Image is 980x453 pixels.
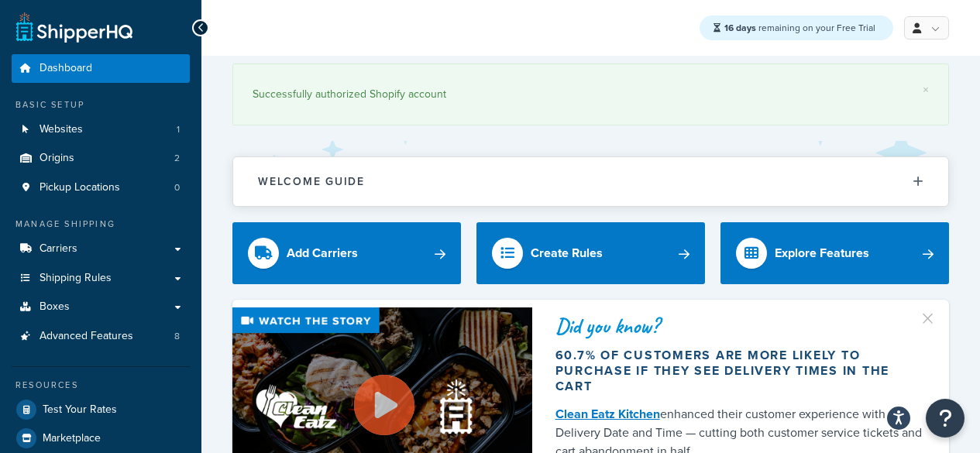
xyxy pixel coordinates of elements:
button: Open Resource Center [926,399,965,438]
li: Advanced Features [12,322,190,351]
span: Test Your Rates [43,403,117,417]
a: Create Rules [476,222,705,284]
span: remaining on your Free Trial [724,21,875,35]
span: Carriers [40,242,77,256]
span: 0 [174,181,180,194]
a: Carriers [12,235,190,263]
a: Explore Features [720,222,949,284]
a: × [923,84,929,96]
strong: 16 days [724,21,756,35]
div: Explore Features [775,242,869,264]
a: Add Carriers [232,222,461,284]
span: Boxes [40,300,70,314]
span: Marketplace [43,432,101,445]
div: Successfully authorized Shopify account [253,84,929,105]
a: Pickup Locations0 [12,173,190,202]
div: Basic Setup [12,98,190,112]
span: Websites [40,123,83,136]
a: Shipping Rules [12,264,190,293]
li: Origins [12,144,190,173]
a: Clean Eatz Kitchen [555,405,660,423]
span: Dashboard [40,62,92,75]
div: Create Rules [531,242,603,264]
div: 60.7% of customers are more likely to purchase if they see delivery times in the cart [555,348,926,394]
div: Did you know? [555,315,926,337]
a: Websites1 [12,115,190,144]
span: Advanced Features [40,330,133,343]
li: Websites [12,115,190,144]
a: Marketplace [12,424,190,452]
li: Pickup Locations [12,173,190,202]
div: Add Carriers [287,242,358,264]
span: Pickup Locations [40,181,120,194]
span: Origins [40,152,74,165]
button: Welcome Guide [233,157,948,206]
span: 8 [174,330,180,343]
a: Origins2 [12,144,190,173]
span: 1 [177,123,180,136]
a: Dashboard [12,54,190,83]
h2: Welcome Guide [258,176,365,187]
span: Shipping Rules [40,272,112,285]
span: 2 [174,152,180,165]
a: Boxes [12,293,190,321]
div: Resources [12,379,190,392]
a: Advanced Features8 [12,322,190,351]
div: Manage Shipping [12,218,190,231]
a: Test Your Rates [12,396,190,424]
